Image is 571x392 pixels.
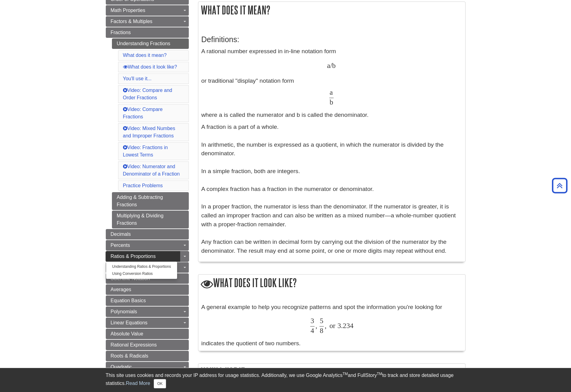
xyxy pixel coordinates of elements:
[106,329,189,339] a: Absolute Value
[111,364,132,370] span: Quadratic
[201,47,462,120] p: A rational number expressed in in-line notation form or traditional "display" notation form where...
[111,8,145,13] span: Math Properties
[106,27,189,38] a: Fractions
[311,317,314,325] span: 3
[201,123,462,255] p: A fraction is a part of a whole. In arithmetic, the number is expressed as a quotient, in which t...
[550,181,569,190] a: Back to Top
[327,61,330,69] span: a
[123,107,163,119] a: Video: Compare Fractions
[311,327,314,335] span: 4
[123,53,167,58] a: What does it mean?
[123,183,163,188] a: Practice Problems
[106,307,189,317] a: Polynomials
[106,318,189,328] a: Linear Equations
[198,275,465,292] h2: What does it look like?
[111,353,149,358] span: Roots & Radicals
[315,322,317,330] span: ,
[106,240,189,251] a: Percents
[106,229,189,240] a: Decimals
[333,322,336,330] span: r
[126,381,150,386] a: Read More
[112,38,189,49] a: Understanding Fractions
[123,64,177,69] a: What does it look like?
[123,88,172,100] a: Video: Compare and Order Fractions
[330,88,333,96] span: a
[123,164,180,176] a: Video: Numerator and Denominator of a Fraction
[106,295,189,306] a: Equation Basics
[106,263,177,270] a: Understanding Ratios & Proportions
[111,243,130,248] span: Percents
[111,320,148,325] span: Linear Equations
[330,98,333,106] span: b
[154,379,166,388] button: Close
[106,5,189,16] a: Math Properties
[330,322,333,330] span: o
[198,2,465,18] h2: What does it mean?
[106,372,466,388] div: This site uses cookies and records your IP address for usage statistics. Additionally, we use Goo...
[332,61,336,69] span: b
[111,309,137,314] span: Polynomials
[106,16,189,27] a: Factors & Multiples
[123,76,152,81] a: You'll use it...
[343,372,348,376] sup: TM
[377,372,382,376] sup: TM
[112,211,189,228] a: Multiplying & Dividing Fractions
[111,276,150,281] span: Scientific Notation
[111,232,131,237] span: Decimals
[106,251,189,262] a: Ratios & Proportions
[320,327,323,335] span: 8
[111,298,146,303] span: Equation Basics
[330,61,332,69] span: /
[201,303,462,348] div: A general example to help you recognize patterns and spot the information you're looking for indi...
[198,364,465,380] h2: You'll use it...
[106,270,177,277] a: Using Conversion Ratios
[201,35,462,44] h3: Definitions:
[111,287,131,292] span: Averages
[106,340,189,350] a: Rational Expressions
[112,192,189,210] a: Adding & Subtracting Fractions
[111,254,156,259] span: Ratios & Proportions
[123,145,168,157] a: Video: Fractions in Lowest Terms
[106,362,189,372] a: Quadratic
[111,19,153,24] span: Factors & Multiples
[325,322,327,330] span: ,
[111,342,157,347] span: Rational Expressions
[123,126,175,138] a: Video: Mixed Numbes and Improper Fractions
[111,331,143,336] span: Absolute Value
[106,284,189,295] a: Averages
[106,351,189,361] a: Roots & Radicals
[111,30,131,35] span: Fractions
[320,317,323,325] span: 5
[338,322,354,330] span: 3.234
